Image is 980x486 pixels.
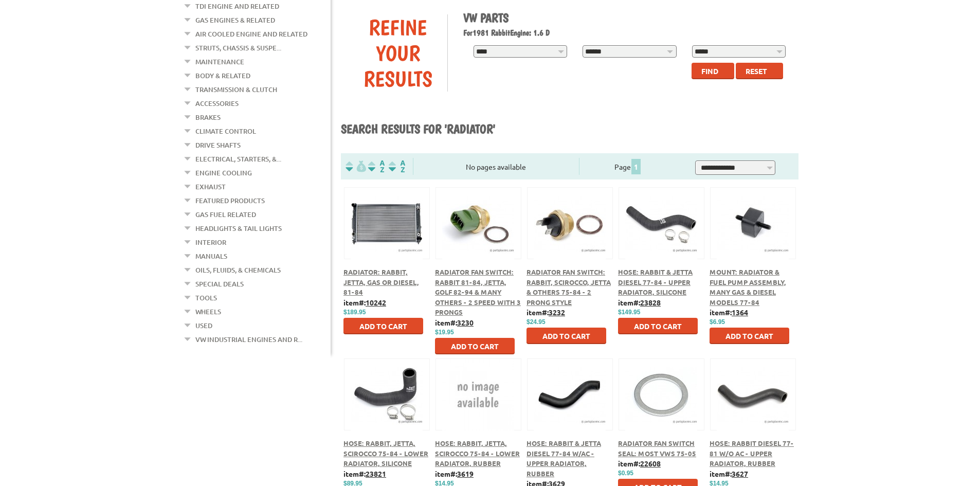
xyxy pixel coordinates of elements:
[527,318,546,326] span: $24.95
[457,318,474,327] u: 3230
[366,160,387,172] img: Sort by Headline
[343,298,386,307] b: item#:
[527,328,606,344] button: Add to Cart
[195,41,281,55] a: Struts, Chassis & Suspe...
[510,28,550,38] span: Engine: 1.6 D
[634,321,682,331] span: Add to Cart
[195,305,221,318] a: Wheels
[618,470,633,477] span: $0.95
[710,469,748,478] b: item#:
[710,318,725,326] span: $6.95
[710,439,794,467] a: Hose: Rabbit Diesel 77-81 w/o AC - Upper Radiator, Rubber
[195,194,265,207] a: Featured Products
[631,159,641,174] span: 1
[435,267,521,316] a: Radiator Fan Switch: Rabbit 81-84, Jetta, Golf 82-94 & Many Others - 2 Speed with 3 Prongs
[692,63,734,79] button: Find
[732,308,748,317] u: 1364
[710,267,786,307] a: Mount: Radiator & Fuel Pump Assembly, many Gas & Diesel models 77-84
[463,28,791,38] h2: 1981 Rabbit
[195,124,256,138] a: Climate Control
[435,329,454,336] span: $19.95
[195,97,239,110] a: Accessories
[710,308,748,317] b: item#:
[195,333,302,346] a: VW Industrial Engines and R...
[618,298,661,307] b: item#:
[343,267,419,296] a: Radiator: Rabbit, Jetta, Gas or Diesel, 81-84
[618,318,698,334] button: Add to Cart
[618,439,696,458] a: Radiator Fan Switch Seal: Most VWs 75-05
[701,66,718,76] span: Find
[527,439,601,478] a: Hose: Rabbit & Jetta Diesel 77-84 w/AC - Upper Radiator, Rubber
[435,469,474,478] b: item#:
[527,308,565,317] b: item#:
[359,321,407,331] span: Add to Cart
[542,331,590,340] span: Add to Cart
[195,152,281,166] a: Electrical, Starters, &...
[618,459,661,468] b: item#:
[413,161,579,172] div: No pages available
[343,439,428,467] a: Hose: Rabbit, Jetta, Scirocco 75-84 - Lower Radiator, Silicone
[346,160,366,172] img: filterpricelow.svg
[725,331,773,340] span: Add to Cart
[195,55,244,68] a: Maintenance
[195,69,250,82] a: Body & Related
[195,222,282,235] a: Headlights & Tail Lights
[195,166,252,179] a: Engine Cooling
[195,180,226,193] a: Exhaust
[195,138,241,152] a: Drive Shafts
[435,318,474,327] b: item#:
[366,469,386,478] u: 23821
[343,469,386,478] b: item#:
[195,277,244,291] a: Special Deals
[195,111,221,124] a: Brakes
[195,263,281,277] a: Oils, Fluids, & Chemicals
[195,236,226,249] a: Interior
[343,318,423,334] button: Add to Cart
[746,66,767,76] span: Reset
[195,83,277,96] a: Transmission & Clutch
[366,298,386,307] u: 10242
[195,208,256,221] a: Gas Fuel Related
[195,291,217,304] a: Tools
[549,308,565,317] u: 3232
[435,338,515,354] button: Add to Cart
[463,28,473,38] span: For
[341,121,798,138] h1: Search results for 'Radiator'
[457,469,474,478] u: 3619
[640,298,661,307] u: 23828
[451,341,499,351] span: Add to Cart
[732,469,748,478] u: 3627
[195,27,307,41] a: Air Cooled Engine and Related
[618,267,693,296] a: Hose: Rabbit & Jetta Diesel 77-84 - Upper Radiator, Silicone
[435,439,520,467] a: Hose: Rabbit, Jetta, Scirocco 75-84 - Lower Radiator, Rubber
[463,10,791,25] h1: VW Parts
[343,309,366,316] span: $189.95
[527,267,611,307] a: Radiator Fan Switch: Rabbit, Scirocco, Jetta & Others 75-84 - 2 Prong Style
[710,328,789,344] button: Add to Cart
[736,63,783,79] button: Reset
[349,14,447,92] div: Refine Your Results
[195,249,227,263] a: Manuals
[195,13,275,27] a: Gas Engines & Related
[195,319,212,332] a: Used
[387,160,407,172] img: Sort by Sales Rank
[618,309,640,316] span: $149.95
[640,459,661,468] u: 22608
[579,158,677,175] div: Page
